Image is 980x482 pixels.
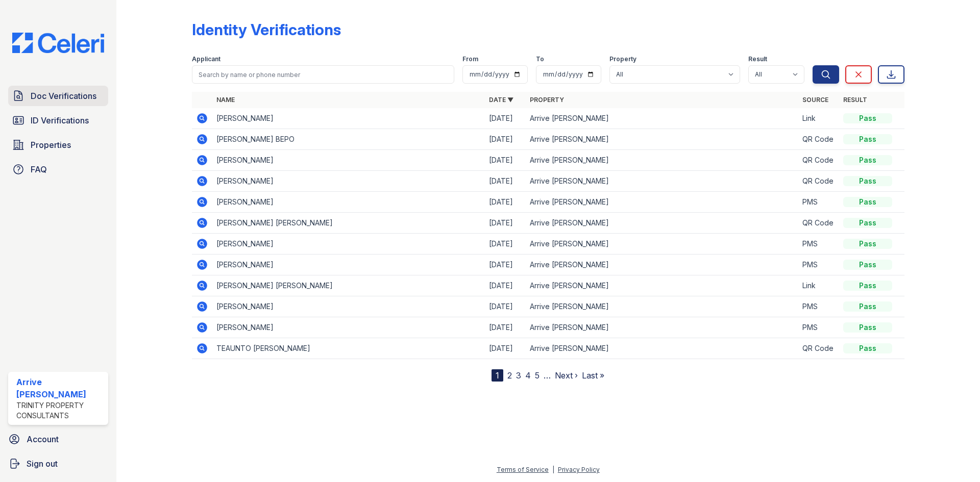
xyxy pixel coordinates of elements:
td: Arrive [PERSON_NAME] [526,108,798,129]
td: QR Code [798,150,839,171]
img: CE_Logo_Blue-a8612792a0a2168367f1c8372b55b34899dd931a85d93a1a3d3e32e68fde9ad4.png [4,33,112,53]
a: Account [4,429,112,449]
div: Pass [843,322,892,333]
a: Doc Verifications [8,86,108,106]
td: QR Code [798,338,839,359]
span: … [544,369,551,382]
td: Arrive [PERSON_NAME] [526,255,798,275]
a: Next › [555,370,578,380]
td: [DATE] [485,150,526,171]
td: [DATE] [485,108,526,129]
td: [PERSON_NAME] [212,296,485,317]
td: Arrive [PERSON_NAME] [526,150,798,171]
td: [DATE] [485,255,526,275]
div: Pass [843,113,892,123]
td: [PERSON_NAME] [212,150,485,171]
div: Arrive [PERSON_NAME] [16,376,104,400]
td: TEAUNTO [PERSON_NAME] [212,338,485,359]
a: Result [843,96,867,104]
td: [PERSON_NAME] [212,192,485,213]
td: [DATE] [485,275,526,296]
td: [PERSON_NAME] [PERSON_NAME] [212,275,485,296]
td: [PERSON_NAME] [212,171,485,192]
div: 1 [492,369,503,382]
span: ID Verifications [31,114,89,126]
td: [DATE] [485,213,526,234]
td: Arrive [PERSON_NAME] [526,234,798,255]
div: Pass [843,260,892,270]
a: Sign out [4,453,112,474]
a: 4 [525,370,531,380]
td: QR Code [798,171,839,192]
td: [PERSON_NAME] [212,108,485,129]
div: Pass [843,301,892,312]
span: Properties [31,139,71,151]
div: Pass [843,281,892,291]
a: FAQ [8,159,108,180]
a: Privacy Policy [558,466,600,473]
a: Last » [582,370,604,380]
input: Search by name or phone number [192,65,454,84]
div: Pass [843,155,892,165]
td: Arrive [PERSON_NAME] [526,129,798,150]
a: Source [802,96,828,104]
td: PMS [798,192,839,213]
td: [DATE] [485,129,526,150]
a: 3 [516,370,521,380]
a: Properties [8,135,108,155]
td: [PERSON_NAME] BEPO [212,129,485,150]
div: | [552,466,554,473]
label: From [462,55,478,63]
td: [DATE] [485,192,526,213]
a: Date ▼ [489,96,513,104]
a: Terms of Service [497,466,549,473]
td: [PERSON_NAME] [212,234,485,255]
a: Property [530,96,564,104]
div: Pass [843,239,892,249]
td: [PERSON_NAME] [PERSON_NAME] [212,213,485,234]
div: Pass [843,134,892,144]
td: Arrive [PERSON_NAME] [526,213,798,234]
label: Property [609,55,636,63]
td: [PERSON_NAME] [212,255,485,275]
td: [DATE] [485,296,526,317]
td: [DATE] [485,171,526,192]
td: PMS [798,317,839,338]
td: Arrive [PERSON_NAME] [526,192,798,213]
a: Name [216,96,235,104]
td: Link [798,108,839,129]
div: Pass [843,197,892,207]
td: Arrive [PERSON_NAME] [526,296,798,317]
td: Arrive [PERSON_NAME] [526,338,798,359]
a: ID Verifications [8,110,108,131]
span: Doc Verifications [31,90,96,102]
td: Arrive [PERSON_NAME] [526,317,798,338]
div: Pass [843,218,892,228]
td: Link [798,275,839,296]
td: PMS [798,296,839,317]
label: Result [748,55,767,63]
label: Applicant [192,55,220,63]
div: Identity Verifications [192,20,341,39]
td: PMS [798,234,839,255]
div: Trinity Property Consultants [16,400,104,421]
span: FAQ [31,163,47,175]
td: Arrive [PERSON_NAME] [526,171,798,192]
td: [DATE] [485,234,526,255]
td: [DATE] [485,317,526,338]
td: QR Code [798,129,839,150]
td: QR Code [798,213,839,234]
div: Pass [843,343,892,353]
td: PMS [798,255,839,275]
a: 2 [507,370,512,380]
div: Pass [843,176,892,186]
td: [PERSON_NAME] [212,317,485,338]
span: Sign out [27,458,58,470]
label: To [536,55,544,63]
a: 5 [535,370,540,380]
td: Arrive [PERSON_NAME] [526,275,798,296]
td: [DATE] [485,338,526,359]
span: Account [27,433,59,445]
